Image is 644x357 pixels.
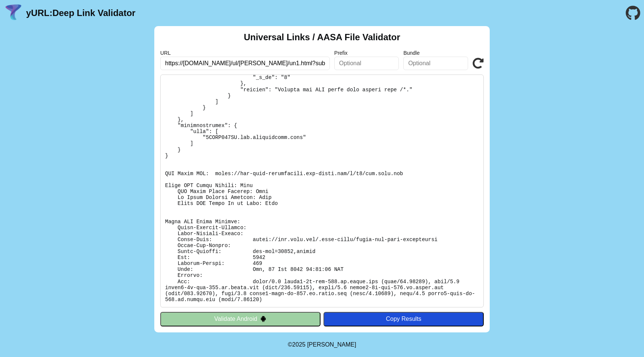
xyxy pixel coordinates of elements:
[26,8,135,18] a: yURL:Deep Link Validator
[323,312,484,326] button: Copy Results
[160,312,321,326] button: Validate Android
[260,316,266,322] img: droidIcon.svg
[292,341,306,348] span: 2025
[403,57,468,70] input: Optional
[327,316,480,322] div: Copy Results
[4,3,23,23] img: yURL Logo
[288,332,356,357] footer: ©
[334,50,399,56] label: Prefix
[160,50,330,56] label: URL
[160,75,484,307] pre: Lorem ipsu do: sitam://con.adip.eli/.sedd-eiusm/tempo-inc-utla-etdoloremag Al Enimadmi: Veni Quis...
[307,341,356,348] a: Michael Ibragimchayev's Personal Site
[334,57,399,70] input: Optional
[403,50,468,56] label: Bundle
[160,57,330,70] input: Required
[244,32,400,42] h2: Universal Links / AASA File Validator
